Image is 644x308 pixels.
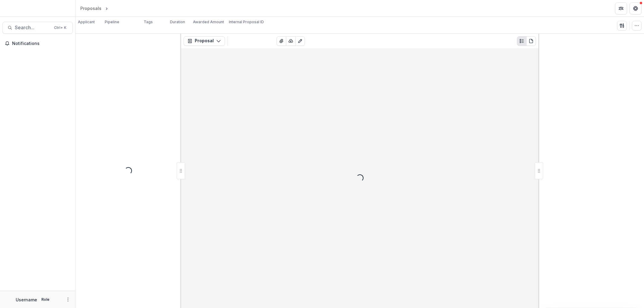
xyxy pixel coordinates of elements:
div: Proposals [80,5,101,11]
p: Awarded Amount [193,19,224,25]
p: Duration [170,19,185,25]
span: Search... [15,25,50,30]
a: Proposals [78,4,104,13]
button: Partners [615,2,627,14]
p: Applicant [78,19,95,25]
button: Edit as form [295,36,305,46]
button: Search... [2,22,73,34]
p: Internal Proposal ID [229,19,264,25]
nav: breadcrumb [78,4,135,13]
div: Ctrl + K [53,24,68,31]
p: Pipeline [105,19,119,25]
button: PDF view [526,36,536,46]
span: Notifications [12,41,70,46]
button: Notifications [2,39,73,48]
button: Get Help [630,2,642,14]
button: More [64,296,72,303]
button: Plaintext view [517,36,527,46]
button: View Attached Files [277,36,286,46]
p: Username [16,297,37,303]
button: Proposal [184,36,225,46]
p: Tags [144,19,153,25]
p: Role [40,297,51,302]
